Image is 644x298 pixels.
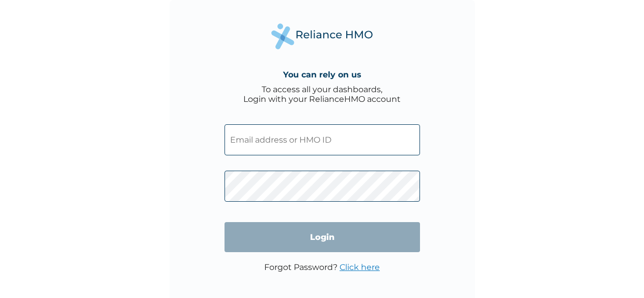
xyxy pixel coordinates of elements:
[271,23,373,49] img: Reliance Health's Logo
[283,70,361,79] h4: You can rely on us
[264,262,380,272] p: Forgot Password?
[225,222,420,252] input: Login
[243,85,401,104] div: To access all your dashboards, Login with your RelianceHMO account
[340,262,380,272] a: Click here
[225,124,420,155] input: Email address or HMO ID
